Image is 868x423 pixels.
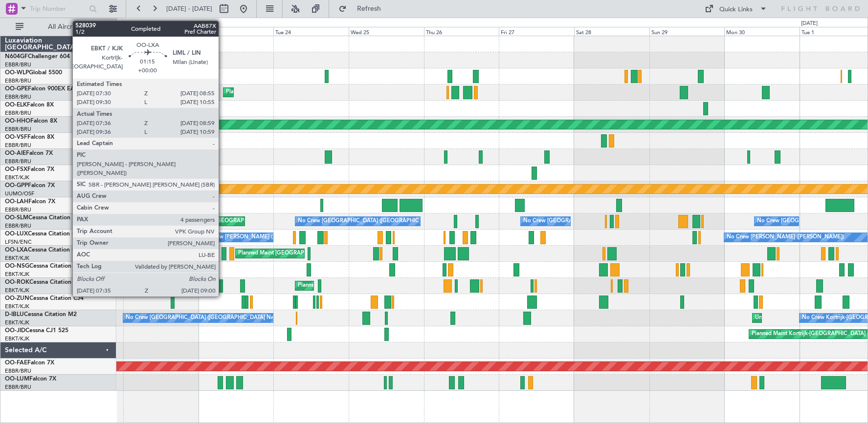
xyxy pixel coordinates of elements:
[5,296,84,301] a: OO-ZUNCessna Citation CJ4
[5,263,29,269] span: OO-NSG
[5,109,31,117] a: EBBR/BRU
[5,287,29,294] a: EBKT/KJK
[5,183,55,189] a: OO-GPPFalcon 7X
[5,77,31,85] a: EBBR/BRU
[5,183,28,189] span: OO-GPP
[185,214,355,229] div: AOG Maint [GEOGRAPHIC_DATA] ([GEOGRAPHIC_DATA] National)
[5,70,29,76] span: OO-WLP
[499,27,574,36] div: Fri 27
[5,206,31,213] a: EBBR/BRU
[199,27,274,36] div: Mon 23
[5,190,34,197] a: UUMO/OSF
[523,214,687,229] div: No Crew [GEOGRAPHIC_DATA] ([GEOGRAPHIC_DATA] National)
[5,199,55,205] a: OO-LAHFalcon 7X
[5,61,31,68] a: EBBR/BRU
[5,303,29,310] a: EBKT/KJK
[11,19,106,35] button: All Aircraft
[5,93,31,101] a: EBBR/BRU
[5,134,27,140] span: OO-VSF
[226,85,403,100] div: Planned Maint [GEOGRAPHIC_DATA] ([GEOGRAPHIC_DATA] National)
[25,23,103,30] span: All Aircraft
[5,150,53,156] a: OO-AIEFalcon 7X
[5,254,29,262] a: EBKT/KJK
[649,27,725,36] div: Sun 29
[5,150,26,156] span: OO-AIE
[5,86,28,92] span: OO-GPE
[5,296,29,301] span: OO-ZUN
[5,279,29,285] span: OO-ROK
[123,27,199,36] div: Sun 22
[801,20,818,28] div: [DATE]
[5,271,29,278] a: EBKT/KJK
[5,167,27,172] span: OO-FSX
[5,263,84,269] a: OO-NSGCessna Citation CJ4
[5,134,54,140] a: OO-VSFFalcon 8X
[5,376,29,382] span: OO-LUM
[5,319,29,326] a: EBKT/KJK
[5,328,25,334] span: OO-JID
[5,231,82,237] a: OO-LUXCessna Citation CJ4
[5,376,56,382] a: OO-LUMFalcon 7X
[273,27,349,36] div: Tue 24
[5,383,31,391] a: EBBR/BRU
[5,335,29,342] a: EBKT/KJK
[5,231,28,237] span: OO-LUX
[5,279,84,285] a: OO-ROKCessna Citation CJ4
[5,360,54,366] a: OO-FAEFalcon 7X
[5,167,54,172] a: OO-FSXFalcon 7X
[724,27,800,36] div: Mon 30
[5,312,77,317] a: D-IBLUCessna Citation M2
[5,102,54,108] a: OO-ELKFalcon 8X
[5,70,62,76] a: OO-WLPGlobal 5500
[118,20,135,28] div: [DATE]
[5,86,86,92] a: OO-GPEFalcon 900EX EASy II
[166,4,212,13] span: [DATE] - [DATE]
[298,278,412,293] div: Planned Maint Kortrijk-[GEOGRAPHIC_DATA]
[5,247,28,253] span: OO-LXA
[349,5,390,12] span: Refresh
[5,158,31,165] a: EBBR/BRU
[5,54,70,60] a: N604GFChallenger 604
[5,312,24,317] span: D-IBLU
[5,215,28,221] span: OO-SLM
[5,199,28,205] span: OO-LAH
[719,5,753,15] div: Quick Links
[5,238,32,246] a: LFSN/ENC
[5,367,31,375] a: EBBR/BRU
[5,142,31,149] a: EBBR/BRU
[5,118,57,124] a: OO-HHOFalcon 8X
[5,118,30,124] span: OO-HHO
[298,214,462,229] div: No Crew [GEOGRAPHIC_DATA] ([GEOGRAPHIC_DATA] National)
[334,1,393,17] button: Refresh
[5,328,68,334] a: OO-JIDCessna CJ1 525
[5,222,31,230] a: EBBR/BRU
[349,27,424,36] div: Wed 25
[238,246,392,261] div: Planned Maint [GEOGRAPHIC_DATA] ([GEOGRAPHIC_DATA])
[5,54,28,60] span: N604GF
[201,230,318,245] div: No Crew [PERSON_NAME] ([PERSON_NAME])
[752,327,866,341] div: Planned Maint Kortrijk-[GEOGRAPHIC_DATA]
[574,27,649,36] div: Sat 28
[5,174,29,181] a: EBKT/KJK
[30,1,86,16] input: Trip Number
[5,247,82,253] a: OO-LXACessna Citation CJ4
[126,311,289,325] div: No Crew [GEOGRAPHIC_DATA] ([GEOGRAPHIC_DATA] National)
[727,230,844,245] div: No Crew [PERSON_NAME] ([PERSON_NAME])
[5,215,83,221] a: OO-SLMCessna Citation XLS
[5,360,27,366] span: OO-FAE
[424,27,499,36] div: Thu 26
[5,102,27,108] span: OO-ELK
[700,1,772,17] button: Quick Links
[5,126,31,133] a: EBBR/BRU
